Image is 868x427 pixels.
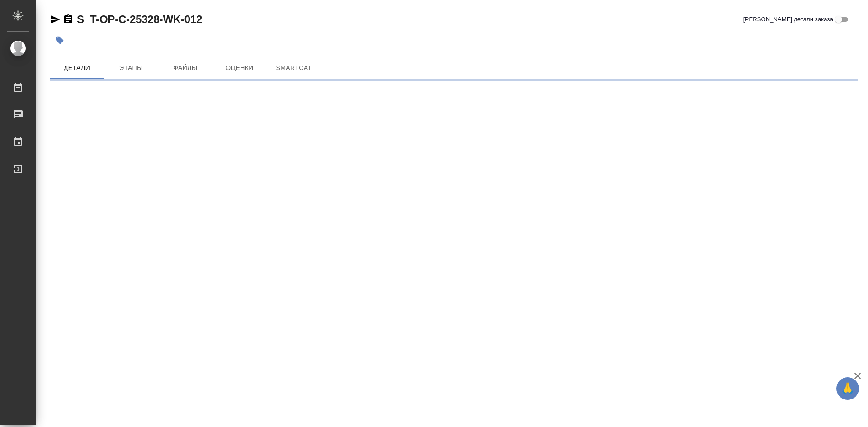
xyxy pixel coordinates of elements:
button: Добавить тэг [50,30,70,50]
span: [PERSON_NAME] детали заказа [743,15,833,24]
span: Файлы [164,62,207,74]
a: S_T-OP-C-25328-WK-012 [77,13,202,25]
span: Детали [55,62,99,74]
span: 🙏 [840,379,855,398]
button: Скопировать ссылку для ЯМессенджера [50,14,61,25]
span: SmartCat [272,62,316,74]
span: Этапы [109,62,153,74]
span: Оценки [218,62,261,74]
button: 🙏 [836,377,859,400]
button: Скопировать ссылку [63,14,74,25]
